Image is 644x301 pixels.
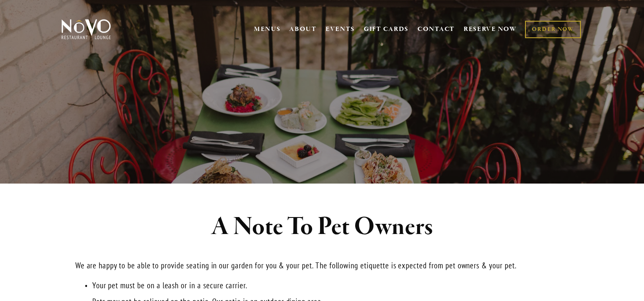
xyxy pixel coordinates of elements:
[326,25,355,33] a: EVENTS
[60,19,113,40] img: Novo Restaurant &amp; Lounge
[464,21,517,37] a: RESERVE NOW
[364,21,409,37] a: GIFT CARDS
[289,25,317,33] a: ABOUT
[254,25,281,33] a: MENUS
[75,213,569,241] h1: A Note To Pet Owners
[417,21,455,37] a: CONTACT
[75,259,569,272] p: We are happy to be able to provide seating in our garden for you & your pet. The following etique...
[525,21,580,38] a: ORDER NOW
[92,279,569,292] p: Your pet must be on a leash or in a secure carrier.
